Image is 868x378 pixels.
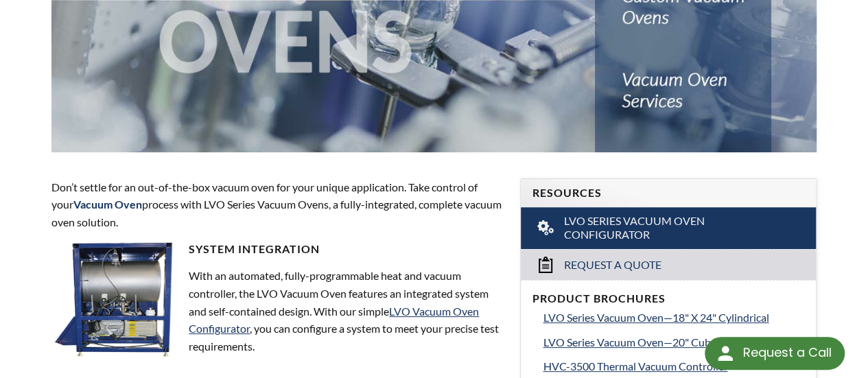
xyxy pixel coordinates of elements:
a: LVO Series Vacuum Oven—18" X 24" Cylindrical [543,309,804,327]
h4: Resources [532,186,804,200]
img: round button [714,342,736,364]
strong: Vacuum Oven [73,198,142,211]
div: Request a Call [705,337,845,370]
div: Request a Call [742,337,831,368]
span: LVO Series Vacuum Oven—18" X 24" Cylindrical [543,311,769,324]
span: LVO Series Vacuum Oven—20" Cube [543,335,716,349]
a: HVC-3500 Thermal Vacuum Controller [543,357,804,375]
a: Request a Quote [521,249,815,280]
span: LVO Series Vacuum Oven Configurator [564,214,773,243]
h4: System Integration [51,242,504,257]
a: LVO Series Vacuum Oven—20" Cube [543,333,804,351]
span: Request a Quote [564,258,661,272]
img: LVO-H_side2.jpg [51,242,189,358]
p: With an automated, fully-programmable heat and vacuum controller, the LVO Vacuum Oven features an... [51,267,504,355]
p: Don’t settle for an out-of-the-box vacuum oven for your unique application. Take control of your ... [51,178,504,231]
span: HVC-3500 Thermal Vacuum Controller [543,359,727,373]
a: LVO Series Vacuum Oven Configurator [521,207,815,250]
h4: Product Brochures [532,292,804,306]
